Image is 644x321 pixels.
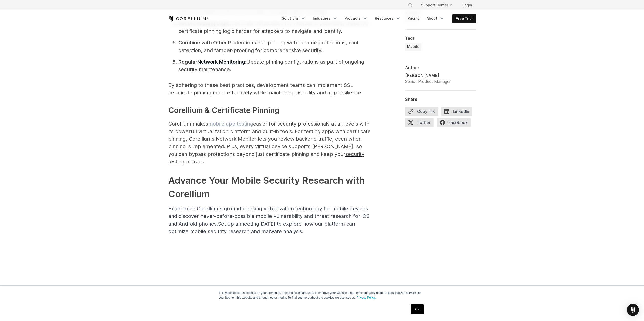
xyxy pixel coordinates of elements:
[411,304,424,314] a: OK
[453,14,476,23] a: Free Trial
[627,304,639,316] div: Open Intercom Messenger
[405,14,423,23] a: Pricing
[168,206,370,234] span: Experience Corellium’s groundbreaking virtualization technology for mobile devices and discover n...
[178,58,371,73] li: Update pinning configurations as part of ongoing security maintenance.
[178,40,257,46] strong: Combine with Other Protections:
[168,120,371,165] p: Corellium makes easier for security professionals at all levels with its powerful virtualization ...
[405,97,476,102] div: Share
[405,107,438,116] button: Copy link
[406,1,415,10] button: Search
[424,14,447,23] a: About
[197,59,245,65] a: Network Monitoring
[405,43,421,51] a: Mobile
[168,174,371,201] h2: Advance Your Mobile Security Research with Corellium
[402,1,476,10] div: Navigation Menu
[245,59,246,65] strong: :
[417,1,456,10] a: Support Center
[342,14,371,23] a: Products
[437,118,474,129] a: Facebook
[178,39,371,54] li: Pair pinning with runtime protections, root detection, and tamper-proofing for comprehensive secu...
[405,78,451,84] div: Senior Product Manager
[405,72,451,78] div: [PERSON_NAME]
[405,65,476,70] div: Author
[279,14,309,23] a: Solutions
[218,221,259,227] a: Set up a meeting
[310,14,341,23] a: Industries
[357,296,376,299] a: Privacy Policy.
[405,118,437,129] a: Twitter
[405,36,476,41] div: Tags
[219,291,425,300] p: This website stores cookies on your computer. These cookies are used to improve your website expe...
[407,44,419,49] span: Mobile
[208,121,253,127] a: mobile app testing
[441,107,475,118] a: LinkedIn
[168,151,364,165] a: security testing
[178,59,197,65] strong: Regular
[441,107,472,116] span: LinkedIn
[168,105,371,116] h3: Corellium & Certificate Pinning
[405,118,434,127] span: Twitter
[458,1,476,10] a: Login
[168,16,209,22] a: Corellium Home
[279,14,476,23] div: Navigation Menu
[372,14,404,23] a: Resources
[168,81,371,96] p: By adhering to these best practices, development teams can implement SSL certificate pinning more...
[437,118,471,127] span: Facebook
